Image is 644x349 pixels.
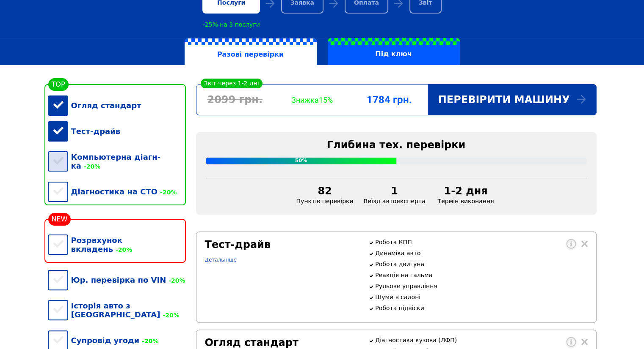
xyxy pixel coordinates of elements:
[274,95,351,104] div: Знижка
[375,337,587,344] p: Діагностика кузова (ЛФП)
[328,38,460,65] label: Під ключ
[196,94,274,106] div: 2099 грн.
[359,185,431,204] div: Виїзд автоексперта
[291,185,359,204] div: Пунктів перевірки
[160,312,179,319] span: -20%
[375,239,587,245] p: Робота КПП
[375,294,587,300] p: Шуми в салоні
[206,139,586,151] div: Глибина тех. перевірки
[319,95,333,104] span: 15%
[375,272,587,278] p: Реакція на гальма
[185,38,317,65] label: Разові перевірки
[48,227,186,262] div: Розрахунок вкладень
[351,94,428,106] div: 1784 грн.
[296,185,354,197] div: 82
[48,293,186,327] div: Історія авто з [GEOGRAPHIC_DATA]
[375,261,587,267] p: Робота двигуна
[428,85,596,115] div: Перевірити машину
[375,283,587,289] p: Рульове управління
[48,118,186,144] div: Тест-драйв
[81,163,100,170] span: -20%
[430,185,501,204] div: Термін виконання
[113,246,132,253] span: -20%
[375,250,587,256] p: Динаміка авто
[48,267,186,293] div: Юр. перевірка по VIN
[166,277,185,284] span: -20%
[139,338,158,344] span: -20%
[202,21,260,28] div: -25% на 3 послуги
[48,144,186,179] div: Компьютерна діагн-ка
[205,257,237,263] a: Детальніше
[206,158,396,164] div: 50%
[364,185,426,197] div: 1
[322,38,465,65] a: Під ключ
[158,189,177,196] span: -20%
[375,305,587,311] p: Робота підвіски
[435,185,496,197] div: 1-2 дня
[205,239,359,251] div: Тест-драйв
[205,337,359,349] div: Огляд стандарт
[48,179,186,204] div: Діагностика на СТО
[48,93,186,118] div: Огляд стандарт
